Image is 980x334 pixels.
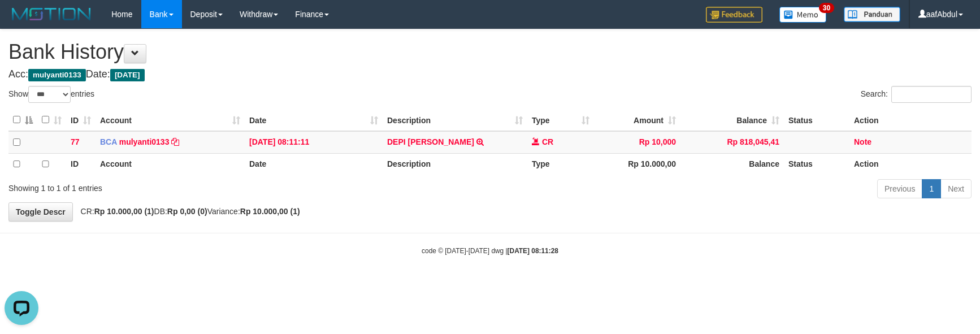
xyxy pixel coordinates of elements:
img: MOTION_logo.png [8,6,94,23]
span: BCA [100,137,117,146]
th: Type [527,153,594,175]
h4: Acc: Date: [8,69,972,80]
strong: Rp 0,00 (0) [167,207,207,216]
input: Search: [891,86,972,103]
strong: Rp 10.000,00 (1) [94,207,154,216]
img: Button%20Memo.svg [779,7,827,23]
td: Rp 10,000 [594,131,680,153]
a: DEPI [PERSON_NAME] [387,137,474,146]
th: Action [849,153,972,175]
strong: Rp 10.000,00 (1) [240,207,300,216]
td: [DATE] 08:11:11 [245,131,383,153]
th: Date: activate to sort column ascending [245,109,383,131]
th: : activate to sort column ascending [37,109,66,131]
td: Rp 818,045,41 [680,131,784,153]
span: CR: DB: Variance: [75,207,300,216]
th: Status [784,109,849,131]
th: Description: activate to sort column ascending [383,109,527,131]
th: Description [383,153,527,175]
h1: Bank History [8,41,972,63]
span: mulyanti0133 [28,69,86,81]
th: ID: activate to sort column ascending [66,109,96,131]
img: Feedback.jpg [706,7,762,23]
span: 77 [71,137,80,146]
div: Showing 1 to 1 of 1 entries [8,178,400,194]
span: 30 [819,3,834,13]
th: Action [849,109,972,131]
a: Note [854,137,871,146]
th: ID [66,153,96,175]
span: [DATE] [110,69,145,81]
a: Next [940,179,972,198]
th: Date [245,153,383,175]
th: Account [96,153,245,175]
th: Account: activate to sort column ascending [96,109,245,131]
button: Open LiveChat chat widget [5,5,38,38]
span: CR [542,137,553,146]
th: Status [784,153,849,175]
a: Previous [877,179,922,198]
select: Showentries [28,86,71,103]
strong: [DATE] 08:11:28 [508,247,558,255]
th: Amount: activate to sort column ascending [594,109,680,131]
label: Search: [861,86,972,103]
label: Show entries [8,86,94,103]
a: mulyanti0133 [119,137,170,146]
th: Balance [680,153,784,175]
a: Toggle Descr [8,202,73,222]
th: : activate to sort column descending [8,109,37,131]
a: 1 [922,179,941,198]
small: code © [DATE]-[DATE] dwg | [422,247,558,255]
a: Copy mulyanti0133 to clipboard [171,137,179,146]
th: Balance: activate to sort column ascending [680,109,784,131]
th: Rp 10.000,00 [594,153,680,175]
img: panduan.png [844,7,900,22]
th: Type: activate to sort column ascending [527,109,594,131]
